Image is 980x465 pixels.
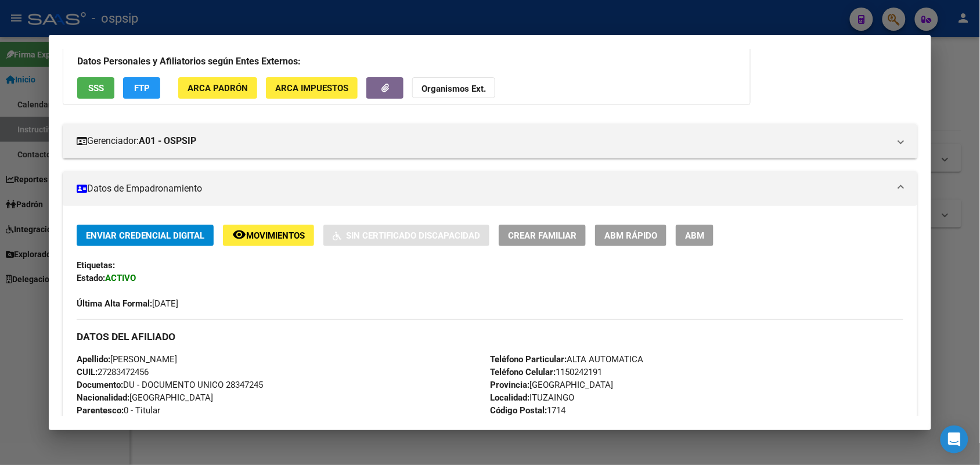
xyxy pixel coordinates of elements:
strong: Nacionalidad: [77,392,129,403]
span: Enviar Credencial Digital [86,230,204,241]
button: Crear Familiar [499,225,586,246]
strong: ACTIVO [105,273,136,283]
span: FTP [134,83,150,93]
strong: Localidad: [490,392,529,403]
strong: Teléfono Particular: [490,354,567,365]
span: 27283472456 [77,367,149,377]
strong: A01 - OSPSIP [139,134,196,148]
button: SSS [77,77,114,99]
strong: Documento: [77,380,123,390]
strong: Estado: [77,273,105,283]
button: Movimientos [223,225,314,246]
mat-expansion-panel-header: Datos de Empadronamiento [63,171,917,206]
span: ITUZAINGO [490,392,574,403]
span: [DATE] [77,298,178,309]
button: ARCA Impuestos [266,77,358,99]
button: FTP [123,77,160,99]
strong: CUIL: [77,367,98,377]
button: ARCA Padrón [178,77,257,99]
button: ABM Rápido [595,225,666,246]
strong: Provincia: [490,380,529,390]
strong: Última Alta Formal: [77,298,152,309]
h3: DATOS DEL AFILIADO [77,330,903,343]
strong: Etiquetas: [77,260,115,271]
span: ARCA Impuestos [275,83,348,93]
strong: Teléfono Celular: [490,367,556,377]
button: ABM [676,225,714,246]
span: 1714 [490,405,565,416]
mat-expansion-panel-header: Gerenciador:A01 - OSPSIP [63,124,917,158]
span: Movimientos [246,230,305,241]
span: ALTA AUTOMATICA [490,354,643,365]
mat-icon: remove_red_eye [232,228,246,241]
span: [GEOGRAPHIC_DATA] [490,380,613,390]
h3: Datos Personales y Afiliatorios según Entes Externos: [77,55,736,69]
mat-panel-title: Datos de Empadronamiento [77,182,889,196]
strong: Parentesco: [77,405,124,416]
button: Organismos Ext. [412,77,495,99]
span: 0 - Titular [77,405,160,416]
div: Open Intercom Messenger [941,426,968,453]
strong: Apellido: [77,354,110,365]
span: ARCA Padrón [188,83,248,93]
span: Sin Certificado Discapacidad [346,230,480,241]
button: Enviar Credencial Digital [77,225,214,246]
span: DU - DOCUMENTO UNICO 28347245 [77,380,263,390]
mat-panel-title: Gerenciador: [77,134,889,148]
span: [GEOGRAPHIC_DATA] [77,392,213,403]
span: ABM [685,230,704,241]
strong: Código Postal: [490,405,547,416]
span: 1150242191 [490,367,602,377]
strong: Organismos Ext. [421,84,486,94]
span: ABM Rápido [604,230,657,241]
button: Sin Certificado Discapacidad [323,225,489,246]
span: Crear Familiar [508,230,577,241]
span: [PERSON_NAME] [77,354,177,365]
span: SSS [88,83,104,93]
